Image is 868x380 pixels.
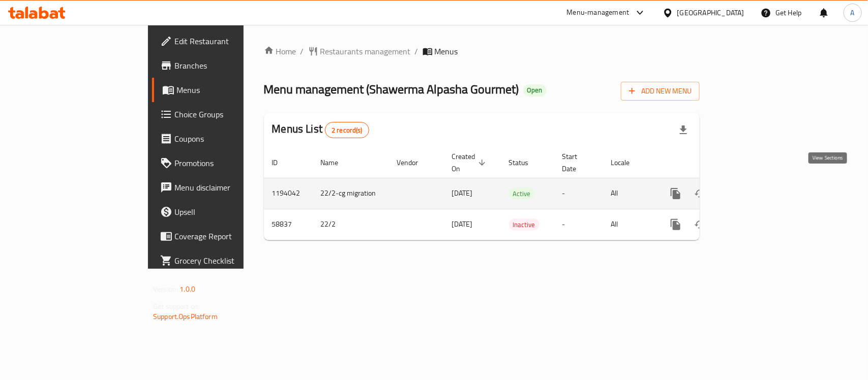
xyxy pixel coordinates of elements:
span: Upsell [174,206,285,218]
span: 2 record(s) [325,125,369,135]
a: Coupons [152,126,293,151]
span: Inactive [509,219,540,231]
span: 1.0.0 [179,282,195,296]
td: 22/2-cg migration [313,178,389,209]
span: Promotions [174,157,285,169]
span: ID [272,156,291,169]
div: Open [523,84,547,97]
td: 22/2 [313,209,389,240]
span: [DATE] [452,186,473,200]
span: Add New Menu [629,85,692,98]
button: Add New Menu [621,82,700,101]
span: Choice Groups [174,108,285,120]
button: more [664,181,688,206]
li: / [301,45,304,57]
h2: Menus List [272,121,369,138]
a: Support.OpsPlatform [153,310,218,323]
span: Grocery Checklist [174,255,285,267]
td: - [554,178,603,209]
a: Choice Groups [152,102,293,126]
span: Branches [174,59,285,72]
span: Get support on: [153,300,200,313]
button: more [664,212,688,237]
span: A [851,7,855,18]
div: Menu-management [567,7,630,19]
span: Vendor [397,156,432,169]
li: / [415,45,418,57]
a: Grocery Checklist [152,248,293,273]
span: Menus [176,84,285,96]
span: Name [321,156,352,169]
a: Upsell [152,200,293,224]
table: enhanced table [264,147,769,240]
div: Active [509,187,535,200]
a: Menus [152,78,293,102]
td: - [554,209,603,240]
a: Coverage Report [152,224,293,248]
a: Restaurants management [308,45,411,57]
span: Active [509,188,535,200]
a: Edit Restaurant [152,29,293,53]
span: Menu disclaimer [174,181,285,194]
span: [DATE] [452,217,473,231]
span: Coupons [174,133,285,145]
span: Start Date [562,150,591,175]
span: Menus [435,45,458,57]
button: Change Status [688,181,712,206]
th: Actions [655,147,769,178]
nav: breadcrumb [264,45,700,57]
span: Menu management ( Shawerma Alpasha Gourmet ) [264,78,519,101]
div: Total records count [325,122,369,138]
a: Menu disclaimer [152,175,293,200]
td: All [603,178,655,209]
span: Coverage Report [174,230,285,242]
span: Edit Restaurant [174,35,285,47]
span: Status [509,156,542,169]
a: Promotions [152,151,293,175]
span: Restaurants management [320,45,411,57]
span: Created On [452,150,489,175]
td: All [603,209,655,240]
button: Change Status [688,212,712,237]
span: Open [523,86,547,94]
div: Inactive [509,218,540,231]
div: [GEOGRAPHIC_DATA] [677,7,744,18]
span: Locale [611,156,643,169]
span: Version: [153,282,178,296]
a: Branches [152,53,293,78]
